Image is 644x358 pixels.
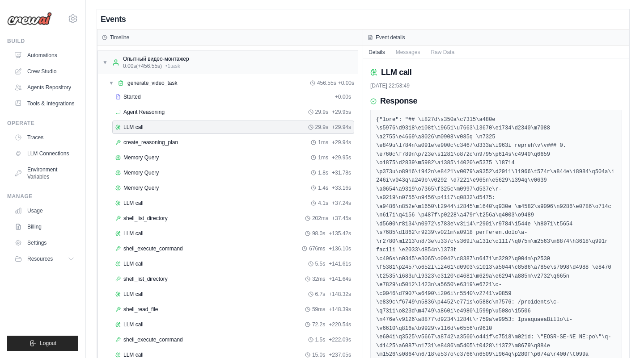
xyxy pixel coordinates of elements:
span: Memory Query [123,154,159,161]
span: 6.7s [315,291,326,298]
span: 4.1s [318,200,328,207]
span: + 136.10s [329,245,351,252]
span: 5.5s [315,260,326,267]
span: 1.4s [318,184,328,191]
span: shell_execute_command [123,245,183,252]
span: + 141.61s [329,260,351,267]
span: Resources [27,255,53,262]
span: 59ms [312,306,325,313]
span: Memory Query [123,184,159,191]
span: • 1 task [165,62,180,70]
span: Logout [40,340,56,347]
h3: Timeline [110,34,129,41]
button: Raw Data [425,46,460,58]
span: + 220.54s [329,321,351,328]
span: 0.00s (+456.55s) [123,62,162,70]
span: 1ms [318,154,328,161]
span: + 37.24s [332,200,351,207]
a: Crew Studio [11,64,78,79]
h3: Response [380,96,417,106]
span: ▼ [109,79,114,87]
span: 676ms [309,245,325,252]
span: + 0.00s [338,79,354,87]
span: + 33.16s [332,184,351,191]
a: Traces [11,130,78,145]
button: Logout [7,336,78,351]
span: LLM call [123,291,144,298]
a: Agents Repository [11,80,78,95]
iframe: Chat Widget [599,315,644,358]
span: + 29.94s [332,139,351,146]
span: LLM call [123,124,144,131]
span: ▼ [102,59,108,66]
span: create_reasoning_plan [123,139,178,146]
button: Messages [390,46,426,58]
span: 456.55s [317,79,336,87]
span: + 29.95s [332,154,351,161]
div: Build [7,37,78,45]
button: Details [363,46,390,58]
a: Usage [11,204,78,218]
span: + 29.94s [332,124,351,131]
div: [DATE] 22:53:49 [370,82,622,89]
span: 29.9s [315,124,328,131]
a: Billing [11,220,78,234]
span: LLM call [123,260,144,267]
span: + 222.09s [329,336,351,343]
span: LLM call [123,200,144,207]
div: Опытный видео-монтажер [123,55,189,62]
span: generate_video_task [127,79,177,87]
a: Settings [11,236,78,250]
span: LLM call [123,230,144,237]
a: Tools & Integrations [11,96,78,111]
span: 202ms [312,215,328,222]
span: 32ms [312,275,325,283]
span: 72.2s [312,321,325,328]
span: Agent Reasoning [123,108,165,116]
a: Environment Variables [11,162,78,184]
a: LLM Connections [11,146,78,161]
a: Automations [11,48,78,62]
span: + 29.95s [332,108,351,116]
h2: LLM call [381,66,411,79]
span: 1ms [318,139,328,146]
div: Operate [7,120,78,127]
div: Виджет чата [599,315,644,358]
span: shell_read_file [123,306,158,313]
span: Memory Query [123,169,159,176]
h3: Event details [376,34,405,41]
span: + 31.78s [332,169,351,176]
span: shell_list_directory [123,275,168,283]
span: Started [123,93,141,100]
div: Manage [7,193,78,200]
img: Logo [7,12,52,25]
span: + 37.45s [332,215,351,222]
span: LLM call [123,321,144,328]
button: Resources [11,252,78,266]
span: 1.5s [315,336,326,343]
span: 1.8s [318,169,328,176]
span: + 135.42s [329,230,351,237]
span: shell_execute_command [123,336,183,343]
span: + 148.39s [329,306,351,313]
span: 98.0s [312,230,325,237]
h2: Events [101,13,126,25]
span: 29.9s [315,108,328,116]
span: + 148.32s [329,291,351,298]
span: + 141.64s [329,275,351,283]
span: + 0.00s [335,93,351,100]
span: shell_list_directory [123,215,168,222]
